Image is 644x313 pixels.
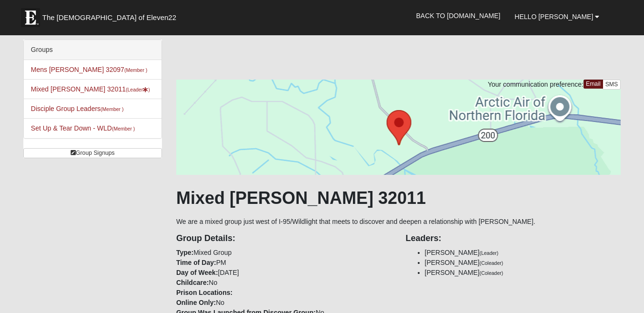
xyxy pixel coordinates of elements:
h4: Group Details: [176,233,392,244]
h1: Mixed [PERSON_NAME] 32011 [176,188,621,208]
a: SMS [603,80,621,90]
img: Eleven22 logo [21,8,40,27]
strong: Prison Locations: [176,289,232,296]
a: Email [584,80,603,89]
small: (Leader) [480,250,499,256]
a: Block Configuration (Alt-B) [604,296,621,310]
span: Your communication preference: [488,81,584,88]
small: (Member ) [112,126,135,131]
strong: Childcare: [176,279,209,286]
strong: Time of Day: [176,259,216,266]
a: Back to [DOMAIN_NAME] [409,4,508,28]
span: HTML Size: 116 KB [148,302,203,310]
a: Page Load Time: 0.33s [9,303,68,309]
small: (Coleader) [480,260,503,266]
li: [PERSON_NAME] [425,258,621,268]
small: (Member ) [124,67,147,73]
li: [PERSON_NAME] [425,268,621,278]
a: Mixed [PERSON_NAME] 32011(Leader) [31,85,150,93]
a: Set Up & Tear Down - WLD(Member ) [31,124,135,132]
a: Web cache enabled [211,300,216,310]
a: Page Properties (Alt+P) [621,296,638,310]
small: (Leader ) [126,87,150,92]
div: Groups [24,40,161,60]
h4: Leaders: [406,233,621,244]
a: Disciple Group Leaders(Member ) [31,105,124,112]
a: Group Signups [23,148,162,158]
li: [PERSON_NAME] [425,248,621,258]
small: (Coleader) [480,270,503,276]
strong: Day of Week: [176,269,218,276]
small: (Member ) [101,106,123,112]
a: The [DEMOGRAPHIC_DATA] of Eleven22 [16,3,207,27]
a: Hello [PERSON_NAME] [507,5,606,29]
a: Mens [PERSON_NAME] 32097(Member ) [31,66,148,73]
strong: Type: [176,249,193,256]
span: ViewState Size: 36 KB [78,302,141,310]
span: Hello [PERSON_NAME] [514,13,593,20]
span: The [DEMOGRAPHIC_DATA] of Eleven22 [42,13,176,22]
